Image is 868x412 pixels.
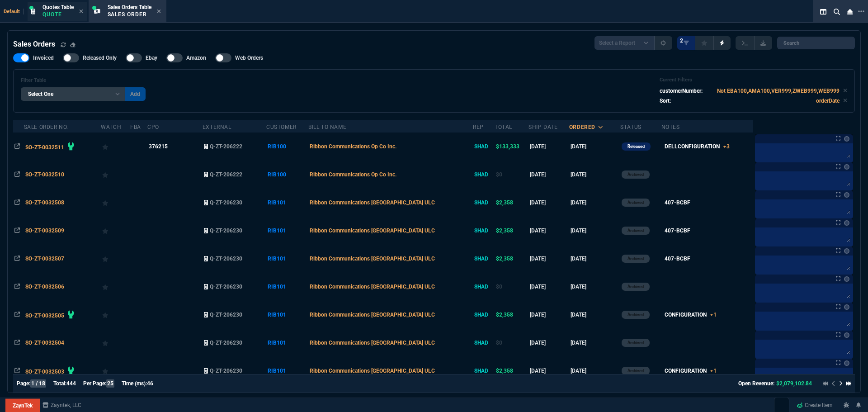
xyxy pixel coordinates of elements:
[569,357,620,385] td: [DATE]
[42,11,74,18] p: Quote
[102,365,129,377] div: Add to Watchlist
[147,123,159,131] div: CPO
[310,199,435,206] span: Ribbon Communications [GEOGRAPHIC_DATA] ULC
[495,245,528,273] td: $2,358
[25,313,64,319] span: SO-ZT-0032505
[149,142,201,151] nx-fornida-value: 376215
[210,256,242,262] span: Q-ZT-206230
[495,189,528,217] td: $2,358
[102,224,129,237] div: Add to Watchlist
[30,379,46,388] span: 1 / 18
[528,189,569,217] td: [DATE]
[627,255,644,262] p: Archived
[627,311,644,318] p: Archived
[122,380,147,387] span: Time (ms):
[620,123,642,131] div: Status
[266,123,297,131] div: Customer
[66,380,76,387] span: 444
[776,380,812,387] span: $2,079,102.84
[569,245,620,273] td: [DATE]
[528,329,569,357] td: [DATE]
[83,380,106,387] span: Per Page:
[266,189,308,217] td: RIB101
[203,123,231,131] div: External
[102,168,129,181] div: Add to Watchlist
[473,301,495,329] td: SHAD
[210,340,242,346] span: Q-ZT-206230
[473,189,495,217] td: SHAD
[25,340,64,346] span: SO-ZT-0032504
[186,54,206,62] span: Amazon
[495,217,528,245] td: $2,358
[108,11,151,18] p: Sales Order
[473,123,484,131] div: Rep
[210,143,242,150] span: Q-ZT-206222
[17,380,30,387] span: Page:
[665,311,717,319] div: CONFIGURATION+1
[14,171,20,178] nx-icon: Open In Opposite Panel
[569,133,620,161] td: [DATE]
[102,252,129,265] div: Add to Watchlist
[310,312,435,318] span: Ribbon Communications [GEOGRAPHIC_DATA] ULC
[680,37,683,44] span: 2
[266,273,308,301] td: RIB101
[310,256,435,262] span: Ribbon Communications [GEOGRAPHIC_DATA] ULC
[710,368,717,374] span: +1
[473,329,495,357] td: SHAD
[102,196,129,209] div: Add to Watchlist
[627,143,645,150] p: Released
[627,367,644,374] p: Archived
[660,77,847,83] h6: Current Filters
[25,144,64,151] span: SO-ZT-0032511
[627,227,644,234] p: Archived
[102,308,129,321] div: Add to Watchlist
[25,284,64,290] span: SO-ZT-0032506
[14,312,20,318] nx-icon: Open In Opposite Panel
[14,227,20,234] nx-icon: Open In Opposite Panel
[569,301,620,329] td: [DATE]
[310,227,435,234] span: Ribbon Communications [GEOGRAPHIC_DATA] ULC
[101,123,121,131] div: Watch
[53,380,66,387] span: Total:
[816,98,840,104] code: orderDate
[310,143,396,150] span: Ribbon Communications Op Co Inc.
[40,401,84,409] a: msbcCompanyName
[14,256,20,262] nx-icon: Open In Opposite Panel
[310,340,435,346] span: Ribbon Communications [GEOGRAPHIC_DATA] ULC
[473,161,495,189] td: SHAD
[627,171,644,178] p: Archived
[266,133,308,161] td: RIB100
[210,199,242,206] span: Q-ZT-206230
[495,133,528,161] td: $133,333
[777,37,855,49] input: Search
[661,123,680,131] div: Notes
[665,142,730,151] div: DELLCONFIGURATION+3
[660,87,703,95] p: customerNumber:
[157,8,161,15] nx-icon: Close Tab
[4,9,24,14] span: Default
[528,301,569,329] td: [DATE]
[710,312,717,318] span: +1
[627,283,644,290] p: Archived
[102,140,129,153] div: Add to Watchlist
[793,398,836,412] a: Create Item
[25,199,64,206] span: SO-ZT-0032508
[14,368,20,374] nx-icon: Open In Opposite Panel
[665,255,690,263] div: 407-BCBF
[627,339,644,346] p: Archived
[130,123,141,131] div: FBA
[627,199,644,206] p: Archived
[569,217,620,245] td: [DATE]
[816,6,830,17] nx-icon: Split Panels
[102,336,129,349] div: Add to Watchlist
[146,54,157,62] span: Ebay
[14,143,20,150] nx-icon: Open In Opposite Panel
[473,133,495,161] td: SHAD
[528,123,557,131] div: Ship Date
[495,273,528,301] td: $0
[266,245,308,273] td: RIB101
[83,54,117,62] span: Released Only
[21,77,146,84] h6: Filter Table
[830,6,844,17] nx-icon: Search
[310,368,435,374] span: Ribbon Communications [GEOGRAPHIC_DATA] ULC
